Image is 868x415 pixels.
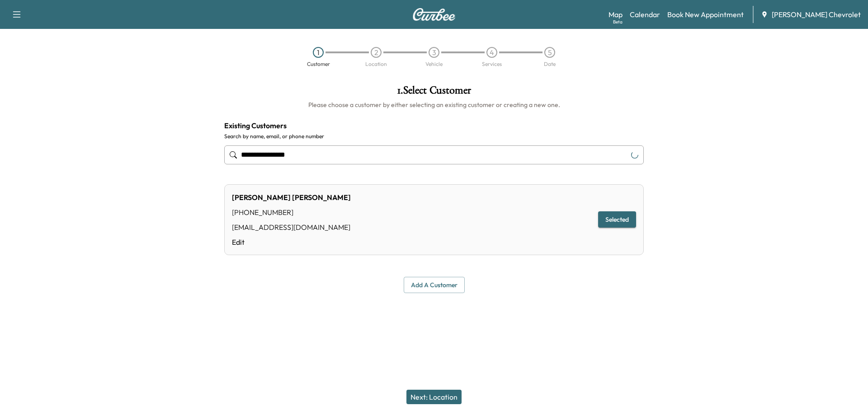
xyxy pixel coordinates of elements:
div: Date [544,61,556,67]
div: Services [482,61,502,67]
div: [PHONE_NUMBER] [232,207,351,218]
h6: Please choose a customer by either selecting an existing customer or creating a new one. [224,100,644,109]
button: Next: Location [406,390,462,404]
a: Book New Appointment [667,9,744,20]
a: Edit [232,237,351,247]
label: Search by name, email, or phone number [224,133,644,140]
div: Customer [307,61,330,67]
a: Calendar [630,9,660,20]
img: Curbee Logo [412,8,456,21]
div: 2 [371,47,382,58]
div: 3 [429,47,439,58]
button: Add a customer [404,277,465,294]
span: [PERSON_NAME] Chevrolet [772,9,861,20]
div: [EMAIL_ADDRESS][DOMAIN_NAME] [232,222,351,233]
div: 4 [486,47,497,58]
h4: Existing Customers [224,120,644,131]
h1: 1 . Select Customer [224,85,644,100]
button: Selected [598,211,636,228]
a: MapBeta [609,9,623,20]
div: Vehicle [425,61,443,67]
div: [PERSON_NAME] [PERSON_NAME] [232,192,351,203]
div: 5 [544,47,555,58]
div: 1 [313,47,324,58]
div: Beta [613,19,623,25]
div: Location [365,61,387,67]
